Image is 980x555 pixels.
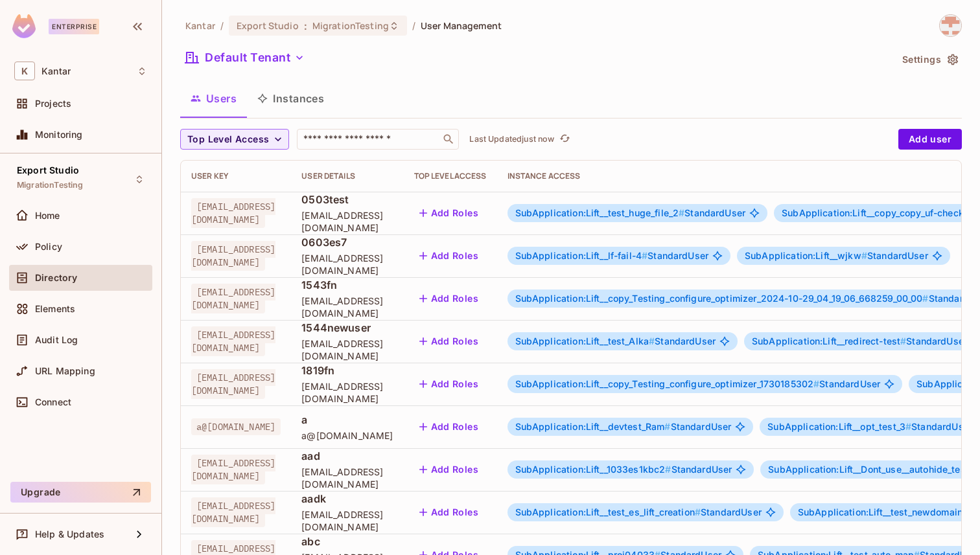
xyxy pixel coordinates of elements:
span: Elements [35,304,75,314]
span: SubApplication:Lift__copy_Testing_configure_optimizer_2024-10-29_04_19_06_668259_00_00 [515,293,929,304]
span: # [813,378,819,389]
span: # [679,207,684,218]
span: # [900,335,906,346]
button: Users [180,82,247,115]
span: [EMAIL_ADDRESS][DOMAIN_NAME] [191,326,275,356]
button: Add Roles [414,331,484,352]
span: a@[DOMAIN_NAME] [301,429,393,442]
span: Workspace: Kantar [41,66,71,76]
span: # [665,464,671,475]
span: 1819fn [301,363,393,378]
span: abc [301,534,393,549]
button: Default Tenant [180,47,310,68]
span: Policy [35,242,62,252]
span: StandardUser [515,379,881,389]
span: SubApplication:Lift__test_newdomain [798,506,968,517]
span: Projects [35,98,71,109]
span: 1543fn [301,278,393,292]
span: [EMAIL_ADDRESS][DOMAIN_NAME] [301,252,393,277]
div: User Key [191,171,281,181]
span: # [664,421,670,432]
span: StandardUser [752,336,967,346]
span: aad [301,449,393,463]
span: the active workspace [185,19,215,32]
li: / [412,19,415,32]
span: # [642,250,647,261]
span: StandardUser [767,422,972,432]
span: Home [35,210,60,221]
button: Add Roles [414,245,484,266]
button: Add user [898,129,962,150]
div: User Details [301,171,393,181]
div: Top Level Access [414,171,487,181]
button: Top Level Access [180,129,289,150]
span: a [301,413,393,427]
span: [EMAIL_ADDRESS][DOMAIN_NAME] [301,380,393,405]
span: # [649,335,655,346]
span: SubApplication:Lift__redirect-test [752,335,906,346]
span: # [695,506,701,517]
span: Directory [35,273,77,283]
span: Export Studio [237,19,299,32]
button: Instances [247,82,334,115]
span: [EMAIL_ADDRESS][DOMAIN_NAME] [191,198,275,228]
span: a@[DOMAIN_NAME] [191,418,281,435]
span: Click to refresh data [554,131,572,147]
span: SubApplication:Lift__test_es_lift_creation [515,506,701,517]
span: StandardUser [515,422,732,432]
span: SubApplication:Lift__copy_Testing_configure_optimizer_1730185302 [515,378,820,389]
span: Monitoring [35,130,83,140]
span: StandardUser [745,251,928,261]
span: [EMAIL_ADDRESS][DOMAIN_NAME] [191,369,275,399]
span: SubApplication:Lift__wjkw [745,250,867,261]
span: StandardUser [515,251,708,261]
button: Upgrade [10,482,151,503]
span: StandardUser [515,336,716,346]
span: Connect [35,397,71,407]
div: Enterprise [49,19,99,34]
span: [EMAIL_ADDRESS][DOMAIN_NAME] [191,284,275,313]
span: URL Mapping [35,366,95,376]
button: refresh [557,131,572,147]
span: # [922,293,928,304]
span: StandardUser [515,208,746,218]
span: SubApplication:Lift__test_huge_file_2 [515,207,685,218]
span: StandardUser [515,464,732,475]
span: Export Studio [17,165,79,176]
img: jeswin.pius@kantar.com [940,15,961,36]
button: Settings [897,49,962,70]
span: Top Level Access [187,131,269,148]
span: MigrationTesting [17,180,83,190]
span: K [14,62,35,80]
button: Add Roles [414,288,484,309]
button: Add Roles [414,203,484,223]
span: 1544newuser [301,321,393,335]
span: StandardUser [515,507,762,517]
span: SubApplication:Lift__devtest_Ram [515,421,671,432]
span: [EMAIL_ADDRESS][DOMAIN_NAME] [301,295,393,319]
span: SubApplication:Lift__lf-fail-4 [515,250,648,261]
span: [EMAIL_ADDRESS][DOMAIN_NAME] [301,466,393,490]
span: [EMAIL_ADDRESS][DOMAIN_NAME] [191,455,275,484]
span: [EMAIL_ADDRESS][DOMAIN_NAME] [301,508,393,533]
span: [EMAIL_ADDRESS][DOMAIN_NAME] [191,497,275,527]
span: [EMAIL_ADDRESS][DOMAIN_NAME] [191,241,275,271]
button: Add Roles [414,374,484,394]
span: Help & Updates [35,529,104,539]
button: Add Roles [414,416,484,437]
span: : [303,21,308,31]
p: Last Updated just now [469,134,554,144]
span: 0603es7 [301,235,393,249]
span: SubApplication:Lift__opt_test_3 [767,421,911,432]
span: User Management [421,19,502,32]
button: Add Roles [414,502,484,523]
button: Add Roles [414,459,484,480]
img: SReyMgAAAABJRU5ErkJggg== [12,14,36,38]
span: [EMAIL_ADDRESS][DOMAIN_NAME] [301,209,393,234]
span: # [861,250,867,261]
span: Audit Log [35,335,78,345]
span: 0503test [301,192,393,207]
span: refresh [559,133,570,146]
span: # [905,421,911,432]
span: aadk [301,492,393,506]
